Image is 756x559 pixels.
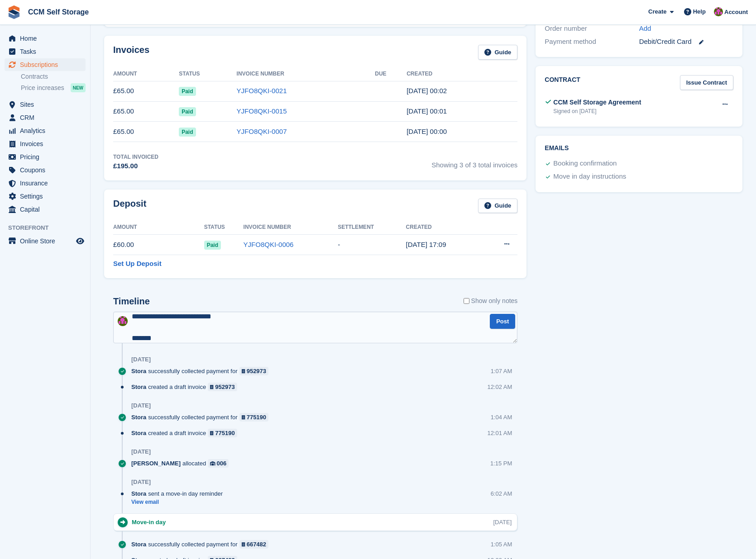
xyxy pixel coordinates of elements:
span: Invoices [20,137,74,150]
img: Tracy St Clair [118,316,128,326]
div: Signed on [DATE] [553,107,641,115]
div: 12:01 AM [487,429,512,437]
span: Stora [131,413,146,422]
h2: Timeline [113,296,150,307]
span: Settings [20,190,74,203]
a: YJFO8QKI-0007 [237,128,287,135]
a: menu [5,32,86,45]
span: Storefront [8,223,90,232]
span: Online Store [20,235,74,247]
time: 2025-09-30 23:02:38 UTC [407,87,447,95]
h2: Deposit [113,199,146,213]
td: £65.00 [113,81,179,101]
th: Invoice Number [244,220,338,235]
th: Due [375,67,407,81]
div: [DATE] [131,356,151,363]
span: [PERSON_NAME] [131,459,181,468]
span: CRM [20,111,74,124]
div: Total Invoiced [113,153,158,161]
a: Set Up Deposit [113,259,162,269]
span: Coupons [20,164,74,176]
span: Help [693,7,706,16]
div: 1:15 PM [490,459,512,468]
label: Show only notes [464,296,518,306]
a: Add [639,24,651,34]
div: 12:02 AM [487,383,512,391]
span: Analytics [20,124,74,137]
div: 775190 [247,413,266,422]
span: Capital [20,203,74,216]
a: CCM Self Storage [24,5,92,19]
th: Amount [113,67,179,81]
a: menu [5,45,86,58]
a: YJFO8QKI-0006 [244,241,294,248]
div: 1:07 AM [491,367,512,375]
a: menu [5,151,86,163]
time: 2025-08-31 23:01:09 UTC [407,107,447,115]
a: 952973 [239,367,269,375]
div: NEW [71,83,86,92]
span: Pricing [20,151,74,163]
th: Status [204,220,244,235]
div: [DATE] [131,402,151,409]
div: CCM Self Storage Agreement [553,98,641,107]
input: Show only notes [464,296,469,306]
div: 775190 [215,429,234,437]
div: successfully collected payment for [131,367,273,375]
td: £60.00 [113,235,204,255]
div: Move-in day [132,518,170,526]
div: 952973 [215,383,234,391]
div: Booking confirmation [553,158,617,169]
div: Move in day instructions [553,171,626,182]
a: Preview store [75,236,86,246]
a: Guide [478,199,518,213]
a: menu [5,190,86,203]
td: £65.00 [113,101,179,122]
div: successfully collected payment for [131,540,273,549]
a: menu [5,58,86,71]
a: Issue Contract [680,75,733,90]
img: Tracy St Clair [714,7,723,16]
div: Order number [545,24,639,34]
a: menu [5,177,86,189]
th: Invoice Number [237,67,375,81]
div: Payment method [545,37,639,47]
div: [DATE] [493,518,512,526]
span: Stora [131,383,146,391]
a: menu [5,235,86,247]
a: menu [5,124,86,137]
span: Insurance [20,177,74,189]
div: sent a move-in day reminder [131,489,227,498]
span: Sites [20,98,74,111]
a: 952973 [208,383,237,391]
td: £65.00 [113,122,179,142]
a: 667482 [239,540,269,549]
span: Paid [179,87,196,96]
span: Stora [131,367,146,375]
span: Home [20,32,74,45]
a: menu [5,137,86,150]
div: [DATE] [131,448,151,455]
a: menu [5,164,86,176]
div: created a draft invoice [131,429,242,437]
a: YJFO8QKI-0021 [237,87,287,95]
div: Debit/Credit Card [639,37,733,47]
div: allocated [131,459,233,468]
span: Create [648,7,666,16]
a: 775190 [239,413,269,422]
a: 775190 [208,429,237,437]
a: View email [131,498,227,506]
div: successfully collected payment for [131,413,273,422]
a: YJFO8QKI-0015 [237,107,287,115]
span: Paid [204,241,221,250]
div: 667482 [247,540,266,549]
time: 2025-07-31 23:00:39 UTC [407,128,447,135]
div: 1:04 AM [491,413,512,422]
a: Guide [478,45,518,60]
span: Showing 3 of 3 total invoices [431,153,517,171]
span: Subscriptions [20,58,74,71]
span: Stora [131,489,146,498]
div: [DATE] [131,478,151,486]
h2: Contract [545,75,580,90]
span: Paid [179,128,196,137]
